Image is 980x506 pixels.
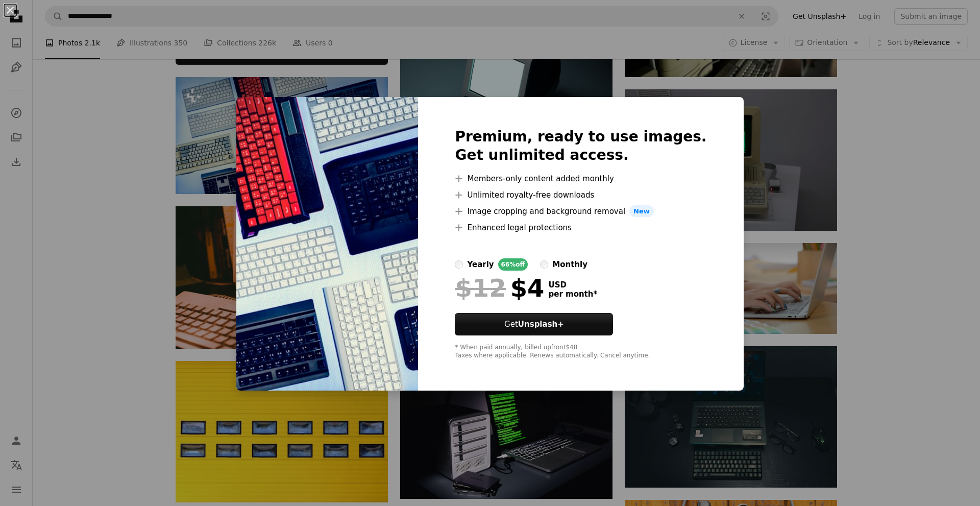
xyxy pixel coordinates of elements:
[455,275,544,301] div: $4
[548,290,597,299] span: per month *
[455,173,706,185] li: Members-only content added monthly
[548,280,597,290] span: USD
[455,313,613,335] button: GetUnsplash+
[455,275,506,301] span: $12
[455,205,706,218] li: Image cropping and background removal
[455,128,706,164] h2: Premium, ready to use images. Get unlimited access.
[455,189,706,201] li: Unlimited royalty-free downloads
[236,97,418,391] img: premium_photo-1723662123182-13004cddd2bb
[455,260,463,269] input: yearly66%off
[455,222,706,234] li: Enhanced legal protections
[518,320,564,329] strong: Unsplash+
[540,260,548,269] input: monthly
[552,258,587,271] div: monthly
[498,258,528,271] div: 66% off
[467,258,494,271] div: yearly
[629,205,654,218] span: New
[455,344,706,360] div: * When paid annually, billed upfront $48 Taxes where applicable. Renews automatically. Cancel any...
